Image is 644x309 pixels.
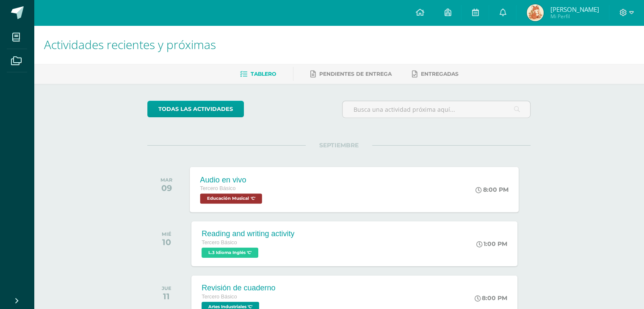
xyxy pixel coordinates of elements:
div: 1:00 PM [476,240,507,248]
div: Revisión de cuaderno [202,284,275,292]
div: Reading and writing activity [202,229,294,238]
span: Tercero Básico [202,240,237,246]
span: Tercero Básico [200,185,236,191]
div: MIÉ [162,231,171,237]
a: Tablero [240,67,276,81]
div: 10 [162,237,171,247]
span: Mi Perfil [550,13,599,20]
span: L.3 Idioma Inglés 'C' [202,248,258,258]
span: Pendientes de entrega [319,71,392,77]
input: Busca una actividad próxima aquí... [343,101,530,118]
span: Tercero Básico [202,294,237,300]
span: Educación Musical 'C' [200,193,262,204]
a: Pendientes de entrega [310,67,392,81]
span: Actividades recientes y próximas [44,36,216,52]
a: todas las Actividades [147,101,244,117]
div: 8:00 PM [475,294,507,302]
span: Tablero [251,71,276,77]
div: 11 [162,291,171,301]
img: 0dc22e052817e1e85183dd7fefca1ea7.png [527,4,544,21]
span: [PERSON_NAME] [550,5,599,14]
span: Entregadas [421,71,459,77]
div: MAR [160,177,172,183]
div: JUE [162,285,171,291]
div: Audio en vivo [200,175,265,184]
span: SEPTIEMBRE [306,141,372,149]
div: 09 [160,183,172,193]
div: 8:00 PM [476,186,509,193]
a: Entregadas [412,67,459,81]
